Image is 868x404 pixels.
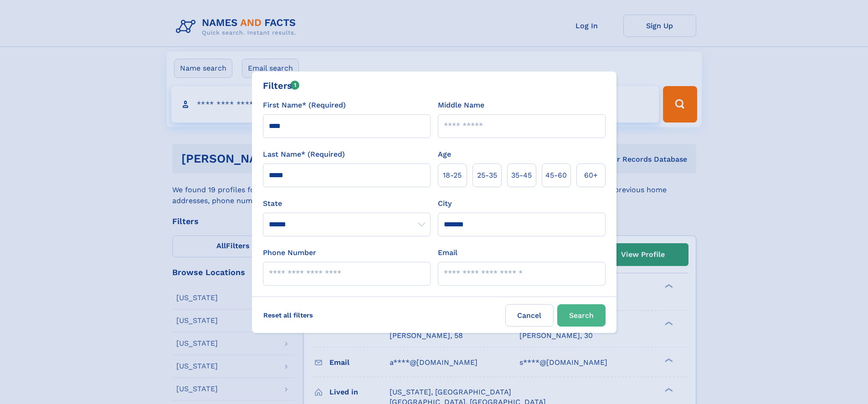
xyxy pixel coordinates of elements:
label: Phone Number [263,247,316,258]
span: 25‑35 [477,170,497,181]
label: State [263,198,431,209]
label: Last Name* (Required) [263,149,345,160]
label: City [438,198,452,209]
label: Reset all filters [257,304,319,326]
label: Email [438,247,457,258]
span: 35‑45 [511,170,532,181]
button: Search [557,304,606,327]
span: 18‑25 [443,170,462,181]
label: Middle Name [438,100,484,111]
label: Cancel [505,304,554,327]
span: 60+ [584,170,598,181]
span: 45‑60 [545,170,567,181]
label: Age [438,149,451,160]
label: First Name* (Required) [263,100,346,111]
div: Filters [263,79,300,92]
